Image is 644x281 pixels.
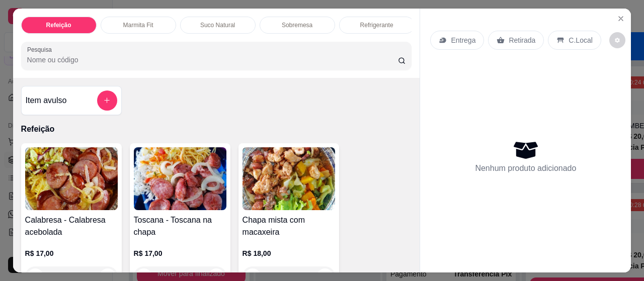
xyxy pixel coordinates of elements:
h4: Item avulso [26,95,67,107]
p: Refeição [21,123,412,135]
p: Marmita Fit [123,21,153,29]
p: Nenhum produto adicionado [475,162,576,174]
button: Close [613,11,629,27]
button: add-separate-item [97,90,117,111]
button: decrease-product-quantity [609,32,625,48]
p: Refeição [46,21,71,29]
h4: Chapa mista com macaxeira [243,214,335,238]
p: Sobremesa [282,21,312,29]
h4: Toscana - Toscana na chapa [134,214,226,238]
p: R$ 17,00 [134,248,226,258]
label: Pesquisa [27,45,55,54]
img: product-image [25,147,118,210]
p: Refrigerante [360,21,393,29]
h4: Calabresa - Calabresa acebolada [25,214,118,238]
img: product-image [243,147,335,210]
img: product-image [134,147,226,210]
p: R$ 17,00 [25,248,118,258]
p: R$ 18,00 [243,248,335,258]
p: C.Local [569,35,592,45]
p: Suco Natural [200,21,235,29]
input: Pesquisa [27,55,398,65]
p: Retirada [509,35,535,45]
p: Entrega [451,35,475,45]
